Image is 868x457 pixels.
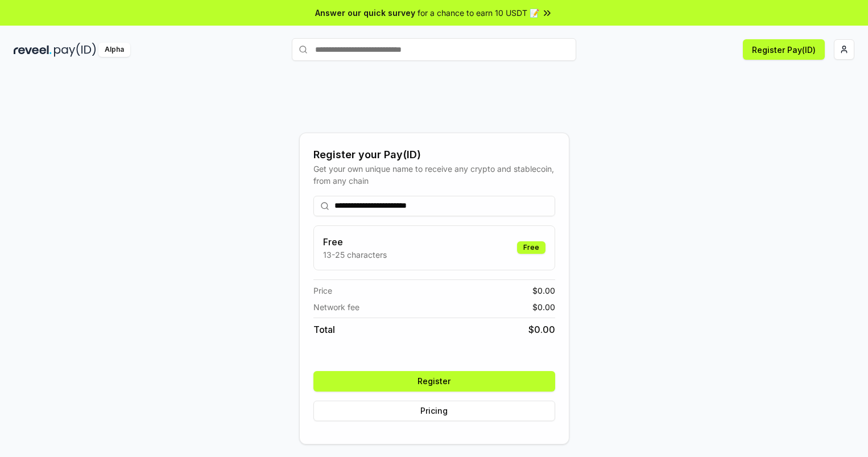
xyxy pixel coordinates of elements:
[517,241,545,254] div: Free
[323,235,387,249] h3: Free
[323,249,387,261] p: 13-25 characters
[418,7,539,19] span: for a chance to earn 10 USDT 📝
[743,39,825,60] button: Register Pay(ID)
[528,323,555,336] span: $ 0.00
[313,147,555,163] div: Register your Pay(ID)
[98,43,130,57] div: Alpha
[313,323,335,336] span: Total
[54,43,96,57] img: pay_id
[532,285,555,297] span: $ 0.00
[313,163,555,187] div: Get your own unique name to receive any crypto and stablecoin, from any chain
[532,301,555,313] span: $ 0.00
[315,7,415,19] span: Answer our quick survey
[14,43,52,57] img: reveel_dark
[313,285,332,297] span: Price
[313,401,555,421] button: Pricing
[313,301,359,313] span: Network fee
[313,371,555,392] button: Register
